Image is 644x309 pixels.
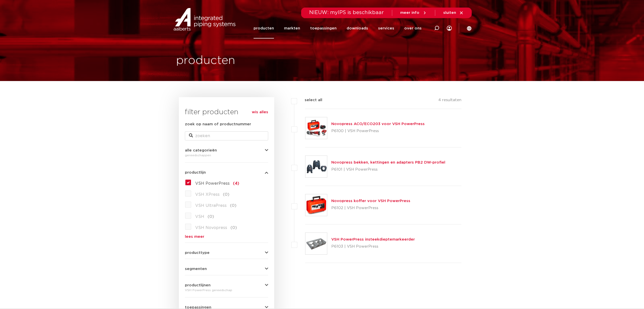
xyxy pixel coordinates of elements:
span: VSH [195,215,204,219]
h1: producten [176,53,235,69]
label: select all [297,97,322,103]
div: my IPS [447,18,452,38]
a: markten [284,18,300,38]
a: VSH PowerPress insteekdieptemarkeerder [331,238,415,241]
a: over ons [404,18,422,38]
span: NIEUW: myIPS is beschikbaar [309,10,384,15]
span: segmenten [185,267,207,271]
span: VSH PowerPress [195,181,230,185]
p: P6101 | VSH PowerPress [331,166,445,174]
button: alle categorieën [185,148,268,152]
span: VSH Novopress [195,226,227,230]
span: sluiten [443,11,456,15]
div: gereedschappen [185,152,268,158]
p: 4 resultaten [438,97,461,105]
span: (0) [208,215,214,219]
a: Novopress bekken, kettingen en adapters PB2 DW-profiel [331,161,445,164]
a: lees meer [185,235,268,239]
span: (0) [230,226,237,230]
span: (0) [230,204,236,208]
span: productlijn [185,171,206,174]
button: productlijnen [185,283,268,287]
img: Thumbnail for Novopress ACO/ECO203 voor VSH PowerPress [305,117,327,139]
a: downloads [347,18,368,38]
span: producttype [185,251,210,255]
div: VSH PowerPress gereedschap [185,287,268,293]
span: alle categorieën [185,148,217,152]
a: services [378,18,394,38]
a: Novopress koffer voor VSH PowerPress [331,199,410,203]
img: Thumbnail for Novopress bekken, kettingen en adapters PB2 DW-profiel [305,156,327,177]
span: (4) [233,181,239,185]
img: Thumbnail for Novopress koffer voor VSH PowerPress [305,194,327,216]
span: VSH XPress [195,192,220,197]
span: productlijnen [185,283,211,287]
label: zoek op naam of productnummer [185,121,251,127]
h3: filter producten [185,107,268,117]
a: wis alles [252,109,268,115]
a: producten [254,18,274,38]
a: toepassingen [310,18,337,38]
img: Thumbnail for VSH PowerPress insteekdieptemarkeerder [305,233,327,254]
a: Novopress ACO/ECO203 voor VSH PowerPress [331,122,425,126]
button: productlijn [185,171,268,174]
input: zoeken [185,131,268,140]
p: P6103 | VSH PowerPress [331,243,415,251]
button: producttype [185,251,268,255]
p: P6102 | VSH PowerPress [331,204,410,212]
span: meer info [400,11,419,15]
nav: Menu [254,18,422,38]
a: meer info [400,11,427,15]
a: sluiten [443,11,464,15]
p: P6100 | VSH PowerPress [331,127,425,135]
button: segmenten [185,267,268,271]
span: (0) [223,192,229,197]
span: VSH UltraPress [195,204,227,208]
